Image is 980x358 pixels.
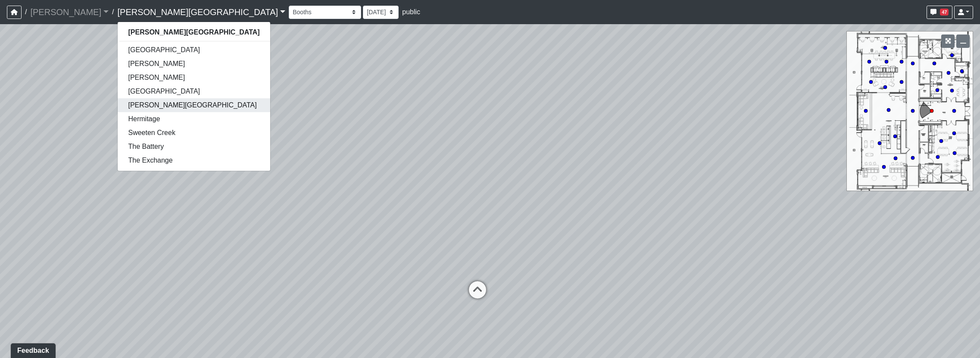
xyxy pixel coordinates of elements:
span: / [22,3,30,21]
a: [GEOGRAPHIC_DATA] [118,85,270,98]
a: The Exchange [118,154,270,167]
a: The Battery [118,140,270,154]
a: Sweeten Creek [118,126,270,140]
span: / [109,3,117,21]
a: [PERSON_NAME] [118,71,270,85]
a: [PERSON_NAME][GEOGRAPHIC_DATA] [118,98,270,112]
a: [PERSON_NAME] [30,3,109,21]
span: public [402,8,420,16]
a: [PERSON_NAME][GEOGRAPHIC_DATA] [117,3,285,21]
a: [PERSON_NAME][GEOGRAPHIC_DATA] [118,25,270,39]
a: [GEOGRAPHIC_DATA] [118,43,270,57]
div: [PERSON_NAME][GEOGRAPHIC_DATA] [117,22,270,171]
a: Hermitage [118,112,270,126]
a: [PERSON_NAME] [118,57,270,71]
strong: [PERSON_NAME][GEOGRAPHIC_DATA] [128,28,259,36]
span: 47 [940,9,949,16]
button: 47 [927,6,952,19]
iframe: Ybug feedback widget [6,341,57,358]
